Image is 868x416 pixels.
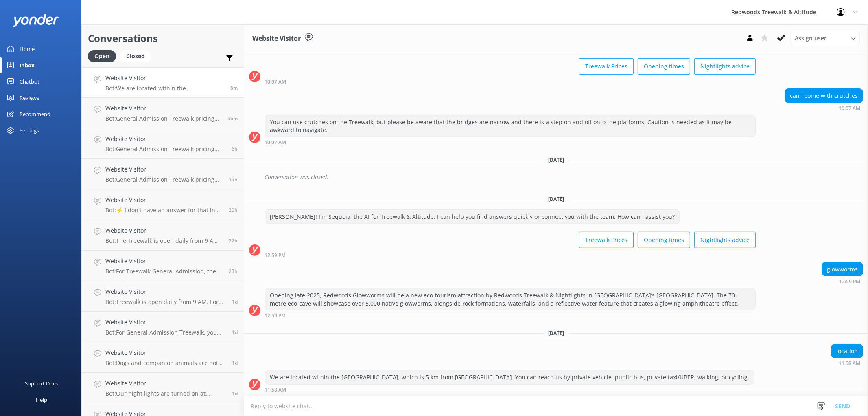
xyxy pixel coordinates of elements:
h4: Website Visitor [105,257,223,266]
strong: 10:07 AM [839,106,860,111]
button: Opening times [638,58,690,75]
div: Aug 28 2025 11:58am (UTC +12:00) Pacific/Auckland [265,387,754,392]
span: Aug 28 2025 05:58am (UTC +12:00) Pacific/Auckland [232,145,238,152]
strong: 12:59 PM [265,313,286,318]
div: We are located within the [GEOGRAPHIC_DATA], which is 5 km from [GEOGRAPHIC_DATA]. You can reach ... [265,370,754,384]
div: can i come with crutches [785,89,863,103]
p: Bot: Our night lights are turned on at sunset, and the night walk starts 20 minutes thereafter. W... [105,390,226,397]
span: Aug 27 2025 02:56am (UTC +12:00) Pacific/Auckland [232,329,238,336]
div: Chatbot [20,73,39,90]
div: 2025-08-12T14:42:22.495 [249,170,863,184]
p: Bot: We are located within the [GEOGRAPHIC_DATA], which is 5 km from [GEOGRAPHIC_DATA]. You can r... [105,85,224,92]
span: Aug 27 2025 03:41pm (UTC +12:00) Pacific/Auckland [229,207,238,214]
div: Inbox [20,57,35,73]
div: Conversation was closed. [265,170,863,184]
div: Aug 28 2025 11:58am (UTC +12:00) Pacific/Auckland [831,360,863,366]
div: Aug 08 2025 10:07am (UTC +12:00) Pacific/Auckland [265,139,756,145]
a: Website VisitorBot:For General Admission Treewalk, you can arrive anytime from opening, which is ... [82,312,244,342]
div: Recommend [20,106,50,122]
div: Support Docs [25,375,58,392]
a: Website VisitorBot:We are located within the [GEOGRAPHIC_DATA], which is 5 km from [GEOGRAPHIC_DA... [82,67,244,98]
h3: Website Visitor [252,33,301,44]
p: Bot: General Admission Treewalk pricing starts at $42 for adults (16+ years) and $26 for children... [105,145,225,153]
a: Website VisitorBot:For Treewalk General Admission, the cost for 2 adults and up to 3 children (5-... [82,251,244,281]
div: Aug 26 2025 12:59pm (UTC +12:00) Pacific/Auckland [822,278,863,284]
h4: Website Visitor [105,348,226,357]
span: Aug 26 2025 05:42pm (UTC +12:00) Pacific/Auckland [232,359,238,366]
strong: 12:59 PM [265,253,286,258]
h4: Website Visitor [105,74,224,83]
a: Open [88,51,120,60]
button: Treewalk Prices [579,232,634,248]
a: Website VisitorBot:Dogs and companion animals are not permitted on the Treewalk or Altitude due t... [82,342,244,373]
span: Aug 26 2025 04:06pm (UTC +12:00) Pacific/Auckland [232,390,238,397]
a: Website VisitorBot:⚡ I don't have an answer for that in my knowledge base. Please try and rephras... [82,189,244,220]
div: Aug 26 2025 12:59pm (UTC +12:00) Pacific/Auckland [265,252,756,258]
a: Website VisitorBot:Treewalk is open daily from 9 AM. For last ticket sold times, please check our... [82,281,244,312]
h4: Website Visitor [105,318,226,327]
a: Website VisitorBot:The Treewalk is open daily from 9 AM. For last ticket sold times, please check... [82,220,244,251]
h4: Website Visitor [105,196,223,205]
span: Assign user [795,34,826,43]
h4: Website Visitor [105,226,223,235]
div: Reviews [20,90,39,106]
h2: Conversations [88,31,238,46]
span: Aug 28 2025 11:58am (UTC +12:00) Pacific/Auckland [230,84,238,91]
div: You can use crutches on the Treewalk, but please be aware that the bridges are narrow and there i... [265,115,755,137]
p: Bot: General Admission Treewalk pricing starts at $42 for adults (16+ years) and $26 for children... [105,115,221,122]
span: Aug 28 2025 11:07am (UTC +12:00) Pacific/Auckland [227,115,238,122]
h4: Website Visitor [105,134,225,143]
div: Opening late 2025, Redwoods Glowworms will be a new eco-tourism attraction by Redwoods Treewalk &... [265,288,755,310]
p: Bot: Treewalk is open daily from 9 AM. For last ticket sold times, please check our website FAQs ... [105,298,226,306]
a: Website VisitorBot:General Admission Treewalk pricing starts at $42 for adults (16+ years) and $2... [82,98,244,128]
span: [DATE] [543,196,569,202]
div: Assign User [791,32,860,45]
div: Aug 08 2025 10:07am (UTC +12:00) Pacific/Auckland [265,79,756,84]
p: Bot: Dogs and companion animals are not permitted on the Treewalk or Altitude due to safety conce... [105,359,226,367]
span: [DATE] [543,330,569,337]
a: Website VisitorBot:General Admission Treewalk pricing starts at $42 for adults (16+ years) and $2... [82,159,244,189]
span: [DATE] [543,156,569,163]
button: Nightlights advice [694,232,756,248]
div: Aug 08 2025 10:07am (UTC +12:00) Pacific/Auckland [785,105,863,111]
img: yonder-white-logo.png [12,14,59,27]
strong: 12:59 PM [839,279,860,284]
p: Bot: The Treewalk is open daily from 9 AM. For last ticket sold times, please check the website F... [105,237,223,244]
span: Aug 27 2025 04:22pm (UTC +12:00) Pacific/Auckland [229,176,238,183]
h4: Website Visitor [105,287,226,296]
a: Website VisitorBot:Our night lights are turned on at sunset, and the night walk starts 20 minutes... [82,373,244,403]
span: Aug 27 2025 10:12am (UTC +12:00) Pacific/Auckland [232,298,238,305]
a: Website VisitorBot:General Admission Treewalk pricing starts at $42 for adults (16+ years) and $2... [82,128,244,159]
p: Bot: ⚡ I don't have an answer for that in my knowledge base. Please try and rephrase your questio... [105,207,223,214]
p: Bot: General Admission Treewalk pricing starts at $42 for adults (16+ years) and $26 for children... [105,176,223,183]
span: Aug 27 2025 01:55pm (UTC +12:00) Pacific/Auckland [229,237,238,244]
button: Treewalk Prices [579,58,634,75]
div: Open [88,50,116,62]
p: Bot: For Treewalk General Admission, the cost for 2 adults and up to 3 children (5-15 yrs) is $12... [105,268,223,275]
h4: Website Visitor [105,104,221,113]
h4: Website Visitor [105,379,226,388]
span: Aug 27 2025 12:35pm (UTC +12:00) Pacific/Auckland [229,268,238,275]
div: [PERSON_NAME]! I'm Sequoia, the AI for Treewalk & Altitude. I can help you find answers quickly o... [265,210,680,224]
strong: 11:58 AM [839,361,860,366]
div: glowworms [822,262,863,276]
strong: 10:07 AM [265,79,286,84]
button: Nightlights advice [694,58,756,75]
p: Bot: For General Admission Treewalk, you can arrive anytime from opening, which is 9 AM. For nigh... [105,329,226,336]
strong: 10:07 AM [265,140,286,145]
div: Help [36,392,47,408]
a: Closed [120,51,155,60]
div: Settings [20,122,39,139]
div: Aug 26 2025 12:59pm (UTC +12:00) Pacific/Auckland [265,313,756,318]
strong: 11:58 AM [265,387,286,392]
h4: Website Visitor [105,165,223,174]
div: Closed [120,50,151,62]
div: location [831,344,863,358]
div: Home [20,41,35,57]
button: Opening times [638,232,690,248]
